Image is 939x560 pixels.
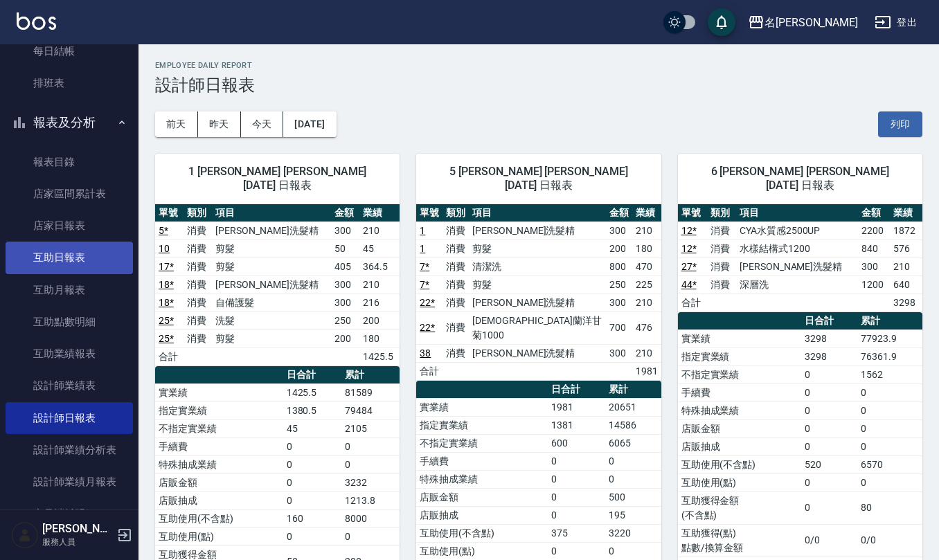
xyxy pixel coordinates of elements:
[6,306,133,338] a: 互助點數明細
[678,329,801,347] td: 實業績
[416,398,548,416] td: 實業績
[359,222,400,240] td: 210
[632,204,661,222] th: 業績
[605,416,661,434] td: 14586
[707,258,736,276] td: 消費
[606,276,632,293] td: 250
[858,222,891,240] td: 2200
[442,344,469,362] td: 消費
[857,347,922,365] td: 76361.9
[416,452,548,470] td: 手續費
[11,521,39,549] img: Person
[359,240,400,258] td: 45
[155,347,184,365] td: 合計
[331,240,359,258] td: 50
[678,524,801,557] td: 互助獲得(點) 點數/換算金額
[416,488,548,506] td: 店販金額
[548,452,606,470] td: 0
[283,401,341,419] td: 1380.5
[184,329,212,347] td: 消費
[632,222,661,240] td: 210
[283,419,341,437] td: 45
[155,455,283,473] td: 特殊抽成業績
[736,222,858,240] td: CYA水質感2500UP
[212,311,331,329] td: 洗髮
[6,210,133,242] a: 店家日報表
[283,111,336,137] button: [DATE]
[212,204,331,222] th: 項目
[858,276,891,293] td: 1200
[605,488,661,506] td: 500
[184,204,212,222] th: 類別
[184,222,212,240] td: 消費
[606,344,632,362] td: 300
[548,488,606,506] td: 0
[416,524,548,542] td: 互助使用(不含點)
[6,370,133,401] a: 設計師業績表
[6,67,133,99] a: 排班表
[155,419,283,437] td: 不指定實業績
[605,506,661,524] td: 195
[283,455,341,473] td: 0
[605,470,661,488] td: 0
[632,344,661,362] td: 210
[155,401,283,419] td: 指定實業績
[359,276,400,293] td: 210
[6,434,133,466] a: 設計師業績分析表
[605,434,661,452] td: 6065
[801,347,857,365] td: 3298
[857,455,922,473] td: 6570
[212,276,331,293] td: [PERSON_NAME]洗髮精
[548,542,606,560] td: 0
[857,329,922,347] td: 77923.9
[6,498,133,530] a: 商品消耗明細
[606,293,632,311] td: 300
[212,222,331,240] td: [PERSON_NAME]洗髮精
[341,401,400,419] td: 79484
[678,347,801,365] td: 指定實業績
[469,222,606,240] td: [PERSON_NAME]洗髮精
[212,240,331,258] td: 剪髮
[184,293,212,311] td: 消費
[632,293,661,311] td: 210
[212,258,331,276] td: 剪髮
[857,473,922,491] td: 0
[331,204,359,222] th: 金額
[155,509,283,527] td: 互助使用(不含點)
[341,437,400,455] td: 0
[858,258,891,276] td: 300
[857,401,922,419] td: 0
[858,204,891,222] th: 金額
[606,311,632,344] td: 700
[283,383,341,401] td: 1425.5
[801,455,857,473] td: 520
[6,402,133,434] a: 設計師日報表
[548,398,606,416] td: 1981
[764,14,858,31] div: 名[PERSON_NAME]
[283,491,341,509] td: 0
[283,509,341,527] td: 160
[890,240,922,258] td: 576
[890,204,922,222] th: 業績
[155,111,198,137] button: 前天
[6,338,133,370] a: 互助業績報表
[416,416,548,434] td: 指定實業績
[801,419,857,437] td: 0
[155,204,184,222] th: 單號
[359,204,400,222] th: 業績
[469,344,606,362] td: [PERSON_NAME]洗髮精
[442,222,469,240] td: 消費
[857,491,922,524] td: 80
[469,276,606,293] td: 剪髮
[632,276,661,293] td: 225
[801,365,857,383] td: 0
[416,204,661,381] table: a dense table
[878,111,922,137] button: 列印
[801,401,857,419] td: 0
[605,381,661,399] th: 累計
[155,473,283,491] td: 店販金額
[890,293,922,311] td: 3298
[198,111,241,137] button: 昨天
[442,204,469,222] th: 類別
[184,258,212,276] td: 消費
